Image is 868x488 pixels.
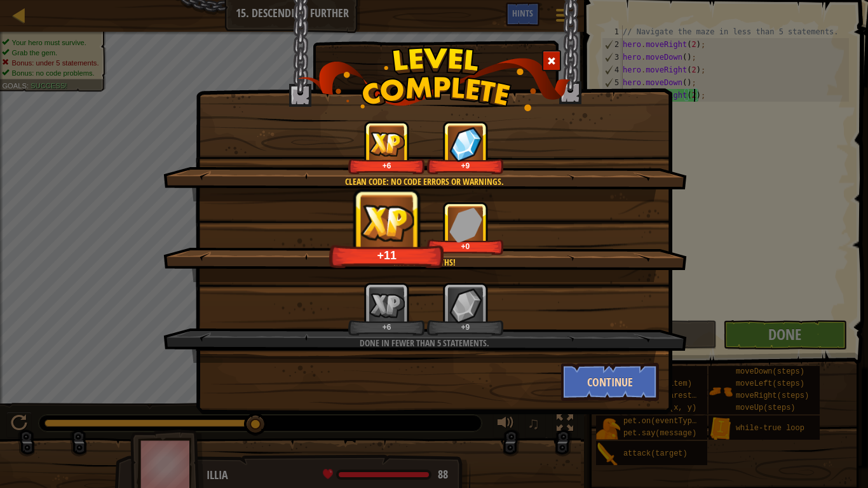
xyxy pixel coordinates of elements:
div: +11 [333,248,441,262]
div: Clean code: no code errors or warnings. [224,175,625,188]
div: +9 [430,161,501,170]
div: +6 [351,161,423,170]
div: Done in fewer than 5 statements. [224,337,625,349]
img: reward_icon_gems.png [449,207,482,242]
img: reward_icon_gems.png [449,288,482,323]
div: +9 [430,322,501,332]
div: +6 [351,322,423,332]
div: Into the depths! [224,256,625,269]
img: reward_icon_gems.png [449,126,482,161]
img: level_complete.png [298,47,571,111]
img: reward_icon_xp.png [369,293,405,318]
img: reward_icon_xp.png [357,201,417,244]
img: reward_icon_xp.png [369,132,405,156]
div: +0 [430,241,501,251]
button: Continue [561,363,660,401]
